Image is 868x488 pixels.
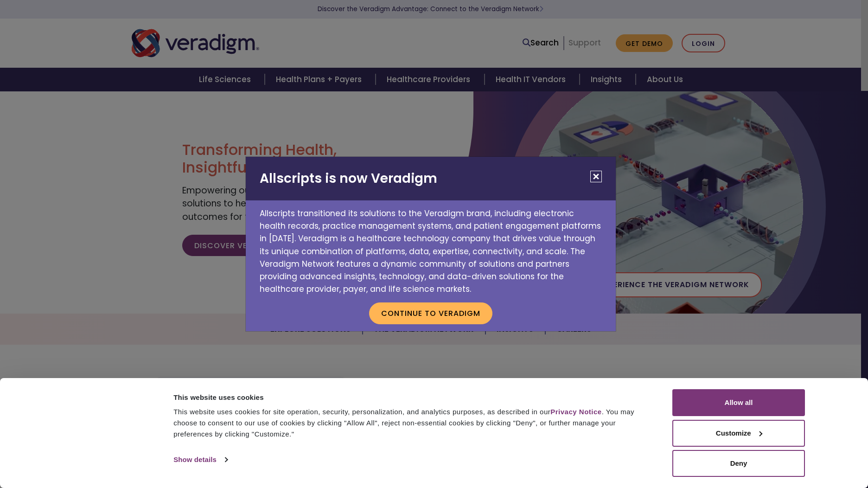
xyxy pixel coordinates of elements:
[246,157,616,200] h2: Allscripts is now Veradigm
[672,420,805,447] button: Customize
[173,406,651,440] div: This website uses cookies for site operation, security, personalization, and analytics purposes, ...
[550,408,601,416] a: Privacy Notice
[590,171,602,182] button: Close
[672,450,805,477] button: Deny
[369,302,492,324] button: Continue to Veradigm
[173,453,227,467] a: Show details
[173,392,651,403] div: This website uses cookies
[672,389,805,416] button: Allow all
[246,200,616,295] p: Allscripts transitioned its solutions to the Veradigm brand, including electronic health records,...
